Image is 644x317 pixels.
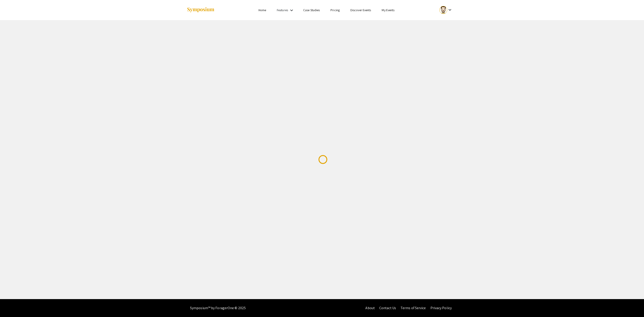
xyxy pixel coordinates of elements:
[330,8,340,12] a: Pricing
[303,8,320,12] a: Case Studies
[350,8,371,12] a: Discover Events
[435,5,457,15] button: Expand account dropdown
[289,8,294,13] mat-icon: Expand Features list
[190,299,246,317] div: Symposium™ by ForagerOne © 2025
[447,7,453,13] mat-icon: Expand account dropdown
[365,306,375,310] a: About
[187,7,215,13] img: Symposium by ForagerOne
[277,8,288,12] a: Features
[3,297,19,314] iframe: Chat
[382,8,394,12] a: My Events
[258,8,266,12] a: Home
[400,306,426,310] a: Terms of Service
[430,306,452,310] a: Privacy Policy
[379,306,396,310] a: Contact Us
